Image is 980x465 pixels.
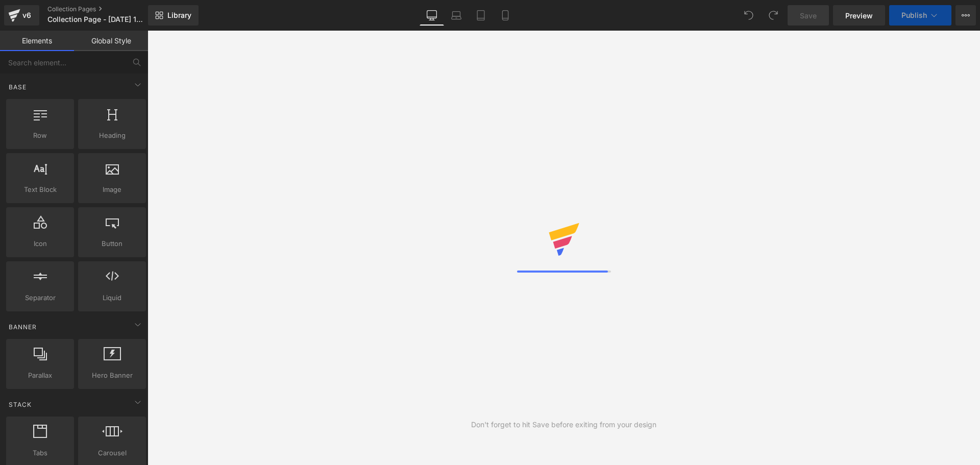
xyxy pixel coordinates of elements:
a: New Library [148,5,199,26]
span: Stack [8,400,33,409]
a: Preview [833,5,885,26]
span: Library [167,11,191,20]
button: Undo [739,5,759,26]
span: Image [81,184,143,195]
button: Publish [889,5,951,26]
span: Save [800,10,817,21]
span: Separator [9,292,71,303]
span: Button [81,238,143,249]
a: Desktop [420,5,444,26]
span: Preview [845,10,873,21]
span: Banner [8,322,38,332]
span: Base [8,82,28,92]
span: Text Block [9,184,71,195]
button: More [955,5,976,26]
a: Global Style [74,31,148,51]
span: Parallax [9,370,71,381]
span: Heading [81,130,143,141]
div: Don't forget to hit Save before exiting from your design [471,419,656,430]
button: Redo [763,5,783,26]
a: Mobile [493,5,518,26]
span: Carousel [81,448,143,458]
span: Publish [901,11,927,19]
span: Tabs [9,448,71,458]
span: Row [9,130,71,141]
span: Liquid [81,292,143,303]
span: Hero Banner [81,370,143,381]
a: Laptop [444,5,469,26]
a: v6 [4,5,39,26]
span: Collection Page - [DATE] 11:21:32 [47,15,145,23]
span: Icon [9,238,71,249]
a: Collection Pages [47,5,165,13]
a: Tablet [469,5,493,26]
div: v6 [20,9,33,22]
